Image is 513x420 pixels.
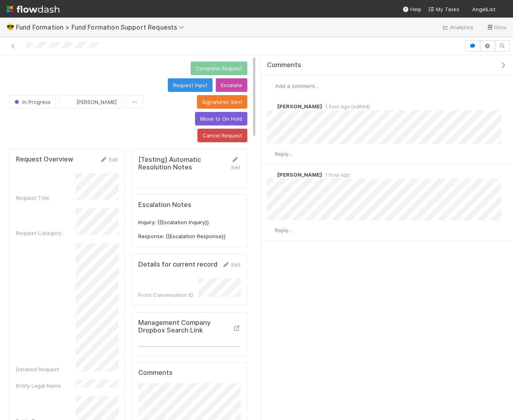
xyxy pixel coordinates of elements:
[322,104,370,109] span: 1 hour ago (edited)
[138,201,241,209] h5: Escalation Notes
[472,6,495,12] span: AngelList
[138,219,241,227] p: Inquiry: {{Escalation Inquiry}}
[322,172,350,178] span: 1 hour ago
[191,62,247,75] button: Complete Request
[138,233,241,241] p: Response: {{Escalation Response}}
[195,112,247,125] button: Move to On Hold
[267,102,275,110] img: avatar_eed832e9-978b-43e4-b51e-96e46fa5184b.png
[267,227,275,235] img: avatar_eed832e9-978b-43e4-b51e-96e46fa5184b.png
[16,194,76,202] div: Request Title
[222,261,241,268] a: Edit
[267,61,301,69] span: Comments
[277,171,322,178] span: [PERSON_NAME]
[499,6,507,14] img: avatar_eed832e9-978b-43e4-b51e-96e46fa5184b.png
[138,156,227,171] h5: [Testing] Automatic Resolution Notes
[16,155,73,163] h5: Request Overview
[277,103,322,109] span: [PERSON_NAME]
[6,2,60,16] img: logo-inverted-e16ddd16eac7371096b0.svg
[138,319,226,334] h5: Management Company Dropbox Search Link
[231,156,241,171] a: Edit
[267,82,275,90] img: avatar_eed832e9-978b-43e4-b51e-96e46fa5184b.png
[275,83,318,89] span: Add a comment...
[138,261,217,269] h5: Details for current record
[275,227,292,233] span: Reply...
[267,171,275,179] img: avatar_892eb56c-5b5a-46db-bf0b-2a9023d0e8f8.png
[138,291,198,299] div: Front Conversation ID
[442,22,473,32] a: Analytics
[138,369,241,377] h5: Comments
[486,22,507,32] a: Docs
[197,95,247,109] button: Signatures Sent
[275,151,292,157] span: Reply...
[16,23,188,31] span: Fund Formation > Fund Formation Support Requests
[267,150,275,158] img: avatar_eed832e9-978b-43e4-b51e-96e46fa5184b.png
[216,78,247,92] button: Escalate
[428,5,459,13] a: My Tasks
[16,382,76,390] div: Entity Legal Name
[168,78,213,92] button: Request Input
[428,6,459,12] span: My Tasks
[16,229,76,237] div: Request Category
[6,24,14,30] span: 😎
[197,129,247,142] button: Cancel Request
[99,156,118,163] a: Edit
[16,365,76,373] div: Detailed Request
[402,5,422,13] div: Help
